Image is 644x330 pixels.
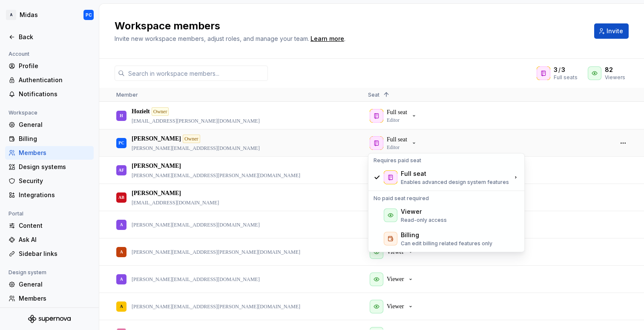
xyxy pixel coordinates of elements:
a: General [5,118,94,132]
div: PC [118,135,124,151]
h2: Workspace members [115,19,584,33]
div: Content [19,221,90,230]
a: Integrations [5,188,94,202]
button: Full seatEditor [368,107,421,124]
div: A [120,271,123,287]
div: Members [19,149,90,157]
a: Sidebar links [5,247,94,261]
div: Authentication [19,76,90,84]
div: A [120,244,123,260]
span: Invite new workspace members, adjust roles, and manage your team. [115,35,309,42]
div: General [19,121,90,129]
a: Billing [5,132,94,146]
p: [PERSON_NAME] [132,135,181,143]
div: Notifications [19,90,90,98]
div: Requires paid seat [370,155,523,166]
button: AMidasPC [2,6,97,24]
span: . [309,36,345,42]
p: Editor [387,144,400,151]
a: Authentication [5,73,94,87]
a: Notifications [5,87,94,101]
div: Full seat [401,169,426,178]
div: Design system [5,267,50,278]
p: Hozielt [132,107,150,116]
a: General [5,278,94,291]
div: A [120,298,123,315]
p: Full seat [387,108,407,117]
button: Full seatEditor [368,135,421,152]
div: Owner [152,107,169,116]
a: Versions [5,306,94,319]
div: Billing [19,135,90,143]
div: A [120,216,123,233]
div: Design systems [19,163,90,171]
span: 82 [605,66,613,74]
div: Workspace [5,108,41,118]
div: Account [5,49,33,59]
span: 3 [561,66,565,74]
p: [PERSON_NAME][EMAIL_ADDRESS][PERSON_NAME][DOMAIN_NAME] [132,249,300,255]
div: Members [19,294,90,303]
p: [EMAIL_ADDRESS][PERSON_NAME][DOMAIN_NAME] [132,118,260,124]
div: / [554,66,578,74]
div: Full seats [554,74,578,81]
div: Midas [20,11,38,19]
a: Profile [5,59,94,73]
p: [PERSON_NAME][EMAIL_ADDRESS][DOMAIN_NAME] [132,221,260,228]
svg: Supernova Logo [28,315,71,323]
a: Learn more [310,34,344,43]
a: Security [5,174,94,188]
div: Viewer [401,207,422,216]
p: Editor [387,117,400,123]
div: AB [118,189,124,206]
span: Invite [607,27,623,35]
div: No paid seat required [370,193,523,204]
p: [PERSON_NAME][EMAIL_ADDRESS][PERSON_NAME][DOMAIN_NAME] [132,303,300,310]
div: H [120,107,123,124]
a: Members [5,292,94,305]
div: Sidebar links [19,250,90,258]
a: Members [5,146,94,160]
p: [PERSON_NAME] [132,189,181,198]
p: [PERSON_NAME][EMAIL_ADDRESS][DOMAIN_NAME] [132,276,260,283]
div: AF [118,162,124,178]
p: Read-only access [401,217,447,224]
input: Search in workspace members... [125,66,268,81]
div: Security [19,177,90,185]
div: Owner [183,135,200,143]
div: Profile [19,62,90,70]
p: Full seat [387,135,407,144]
div: PC [86,11,92,18]
p: [EMAIL_ADDRESS][DOMAIN_NAME] [132,199,219,206]
p: [PERSON_NAME][EMAIL_ADDRESS][PERSON_NAME][DOMAIN_NAME] [132,172,300,179]
div: Integrations [19,191,90,199]
div: Billing [401,231,419,239]
div: Back [19,33,90,41]
p: Can edit billing related features only [401,240,492,247]
p: [PERSON_NAME][EMAIL_ADDRESS][DOMAIN_NAME] [132,145,260,152]
div: Viewers [605,74,625,81]
span: 3 [554,66,558,74]
p: Viewer [387,275,404,284]
button: Viewer [368,271,417,288]
p: Enables advanced design system features [401,179,509,186]
div: General [19,280,90,289]
a: Content [5,219,94,232]
div: A [6,10,16,20]
a: Design systems [5,160,94,174]
button: Viewer [368,298,417,315]
div: Portal [5,209,27,219]
a: Back [5,30,94,44]
p: Viewer [387,302,404,311]
span: Member [116,92,138,98]
p: [PERSON_NAME] [132,162,181,170]
div: Ask AI [19,235,90,244]
span: Seat [368,92,379,98]
a: Ask AI [5,233,94,247]
button: Invite [594,23,629,39]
